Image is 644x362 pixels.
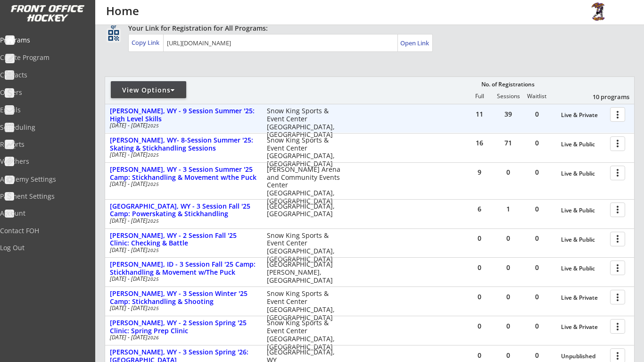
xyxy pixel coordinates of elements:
[267,319,341,351] div: Snow King Sports & Event Center [GEOGRAPHIC_DATA], [GEOGRAPHIC_DATA]
[107,24,119,30] div: qr
[267,261,341,284] div: [GEOGRAPHIC_DATA] [PERSON_NAME], [GEOGRAPHIC_DATA]
[479,81,537,88] div: No. of Registrations
[610,202,625,217] button: more_vert
[110,276,254,282] div: [DATE] - [DATE]
[110,290,257,306] div: [PERSON_NAME], WY - 3 Session Winter '25 Camp: Stickhandling & Shooting
[111,85,186,95] div: View Options
[561,353,605,360] div: Unpublished
[523,111,551,118] div: 0
[523,169,551,176] div: 0
[110,166,257,182] div: [PERSON_NAME], WY - 3 Session Summer '25 Camp: Stickhandling & Movement w/the Puck
[610,232,625,246] button: more_vert
[494,235,522,242] div: 0
[400,39,430,47] div: Open Link
[610,290,625,304] button: more_vert
[580,93,629,101] div: 10 programs
[610,261,625,275] button: more_vert
[523,140,551,146] div: 0
[267,202,341,219] div: [GEOGRAPHIC_DATA], [GEOGRAPHIC_DATA]
[148,218,159,224] em: 2025
[610,136,625,151] button: more_vert
[465,323,494,329] div: 0
[465,140,494,146] div: 16
[494,323,522,329] div: 0
[561,112,605,118] div: Live & Private
[494,93,522,100] div: Sessions
[148,122,159,129] em: 2025
[110,202,257,219] div: [GEOGRAPHIC_DATA], WY - 3 Session Fall '25 Camp: Powerskating & Stickhandling
[465,169,494,176] div: 9
[494,264,522,271] div: 0
[267,290,341,321] div: Snow King Sports & Event Center [GEOGRAPHIC_DATA], [GEOGRAPHIC_DATA]
[494,352,522,359] div: 0
[494,169,522,176] div: 0
[522,93,551,100] div: Waitlist
[561,295,605,301] div: Live & Private
[400,36,430,50] a: Open Link
[523,294,551,300] div: 0
[148,152,159,158] em: 2025
[110,247,254,253] div: [DATE] - [DATE]
[267,166,341,205] div: [PERSON_NAME] Arena and Community Events Center [GEOGRAPHIC_DATA], [GEOGRAPHIC_DATA]
[110,181,254,187] div: [DATE] - [DATE]
[267,107,341,139] div: Snow King Sports & Event Center [GEOGRAPHIC_DATA], [GEOGRAPHIC_DATA]
[107,28,121,42] button: qr_code
[148,247,159,253] em: 2025
[465,294,494,300] div: 0
[494,140,522,146] div: 71
[523,206,551,212] div: 0
[267,232,341,263] div: Snow King Sports & Event Center [GEOGRAPHIC_DATA], [GEOGRAPHIC_DATA]
[148,181,159,187] em: 2025
[561,324,605,330] div: Live & Private
[148,334,159,341] em: 2026
[523,235,551,242] div: 0
[110,261,257,277] div: [PERSON_NAME], ID - 3 Session Fall '25 Camp: Stickhandling & Movement w/The Puck
[494,294,522,300] div: 0
[465,235,494,242] div: 0
[110,335,254,340] div: [DATE] - [DATE]
[148,276,159,282] em: 2025
[110,136,257,152] div: [PERSON_NAME], WY- 8-Session Summer '25: Skating & Stickhandling Sessions
[110,218,254,224] div: [DATE] - [DATE]
[561,236,605,243] div: Live & Public
[110,152,254,158] div: [DATE] - [DATE]
[110,319,257,335] div: [PERSON_NAME], WY - 2 Session Spring '25 Clinic: Spring Prep Clinic
[267,136,341,168] div: Snow King Sports & Event Center [GEOGRAPHIC_DATA], [GEOGRAPHIC_DATA]
[561,207,605,214] div: Live & Public
[523,352,551,359] div: 0
[110,123,254,128] div: [DATE] - [DATE]
[465,93,494,100] div: Full
[561,265,605,272] div: Live & Public
[610,319,625,334] button: more_vert
[148,305,159,311] em: 2025
[523,264,551,271] div: 0
[465,111,494,118] div: 11
[494,111,522,118] div: 39
[465,264,494,271] div: 0
[110,107,257,123] div: [PERSON_NAME], WY - 9 Session Summer '25: High Level Skills
[110,232,257,248] div: [PERSON_NAME], WY - 2 Session Fall '25 Clinic: Checking & Battle
[132,38,161,47] div: Copy Link
[494,206,522,212] div: 1
[561,141,605,148] div: Live & Public
[465,206,494,212] div: 6
[110,305,254,311] div: [DATE] - [DATE]
[465,352,494,359] div: 0
[561,170,605,177] div: Live & Public
[610,107,625,122] button: more_vert
[128,24,605,33] div: Your Link for Registration for All Programs:
[523,323,551,329] div: 0
[610,166,625,180] button: more_vert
